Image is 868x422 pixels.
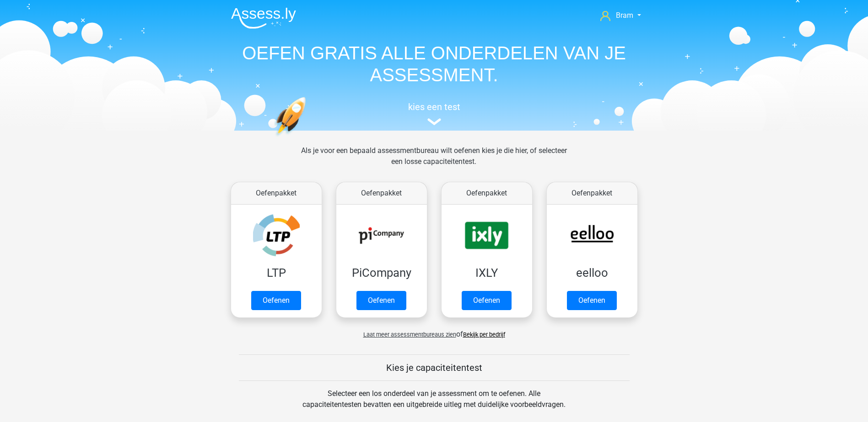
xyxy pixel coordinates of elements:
[251,291,301,310] a: Oefenen
[567,291,617,310] a: Oefenen
[224,101,645,126] a: kies een test
[224,322,645,340] div: of
[224,101,645,112] h5: kies een test
[356,291,406,310] a: Oefenen
[463,331,505,338] a: Bekijk per bedrijf
[239,362,630,373] h5: Kies je capaciteitentest
[462,291,512,310] a: Oefenen
[294,145,574,178] div: Als je voor een bepaald assessmentbureau wilt oefenen kies je die hier, of selecteer een losse ca...
[597,10,644,21] a: Bram
[427,118,441,125] img: assessment
[224,42,645,86] h1: OEFEN GRATIS ALLE ONDERDELEN VAN JE ASSESSMENT.
[363,331,456,338] span: Laat meer assessmentbureaus zien
[274,97,341,179] img: oefenen
[294,388,574,421] div: Selecteer een los onderdeel van je assessment om te oefenen. Alle capaciteitentesten bevatten een...
[231,7,296,29] img: Assessly
[616,11,633,20] span: Bram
